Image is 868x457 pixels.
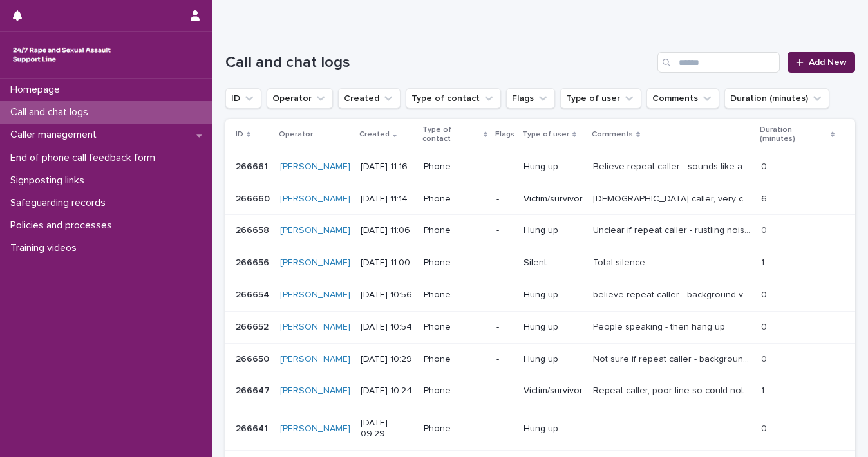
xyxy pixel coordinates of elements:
[496,162,513,173] p: -
[424,386,486,396] p: Phone
[424,290,486,301] p: Phone
[809,58,847,67] span: Add New
[422,123,480,147] p: Type of contact
[280,290,350,301] a: [PERSON_NAME]
[761,319,769,333] p: 0
[593,421,598,434] p: -
[593,319,728,333] p: People speaking - then hang up
[236,351,272,365] p: 266650
[5,174,95,187] p: Signposting links
[424,194,486,205] p: Phone
[761,223,769,236] p: 0
[424,322,486,333] p: Phone
[236,223,272,236] p: 266658
[495,127,514,142] p: Flags
[657,52,780,73] input: Search
[225,407,855,451] tr: 266641266641 [PERSON_NAME] [DATE] 09:29Phone-Hung up-- 00
[761,287,769,301] p: 0
[361,194,413,205] p: [DATE] 11:14
[496,194,513,205] p: -
[524,257,583,268] p: Silent
[225,183,855,215] tr: 266660266660 [PERSON_NAME] [DATE] 11:14Phone-Victim/survivor[DEMOGRAPHIC_DATA] caller, very clear...
[267,88,333,109] button: Operator
[5,129,107,141] p: Caller management
[280,194,350,205] a: [PERSON_NAME]
[724,88,829,109] button: Duration (minutes)
[593,159,753,173] p: Believe repeat caller - sounds like a podcast or radio being played down the phone & rustling noi...
[280,322,350,333] a: [PERSON_NAME]
[361,354,413,365] p: [DATE] 10:29
[5,197,116,209] p: Safeguarding records
[560,88,641,109] button: Type of user
[593,223,753,236] p: Unclear if repeat caller - rustling noises sounded familiar but not 100%
[524,194,583,205] p: Victim/survivor
[225,53,652,72] h1: Call and chat logs
[10,42,113,68] img: rhQMoQhaT3yELyF149Cw
[593,383,753,396] p: Repeat caller, poor line so could not hear her very well. She ended the call.
[280,354,350,365] a: [PERSON_NAME]
[406,88,501,109] button: Type of contact
[5,106,99,118] p: Call and chat logs
[361,257,413,268] p: [DATE] 11:00
[225,279,855,311] tr: 266654266654 [PERSON_NAME] [DATE] 10:56Phone-Hung upbelieve repeat caller - background voices and...
[280,225,350,236] a: [PERSON_NAME]
[524,162,583,173] p: Hung up
[761,255,767,268] p: 1
[761,191,769,205] p: 6
[359,127,390,142] p: Created
[225,375,855,407] tr: 266647266647 [PERSON_NAME] [DATE] 10:24Phone-Victim/survivorRepeat caller, poor line so could not...
[236,127,243,142] p: ID
[761,383,767,396] p: 1
[760,123,827,147] p: Duration (minutes)
[761,421,769,434] p: 0
[522,127,569,142] p: Type of user
[496,354,513,365] p: -
[646,88,719,109] button: Comments
[361,386,413,396] p: [DATE] 10:24
[236,287,272,301] p: 266654
[5,152,165,164] p: End of phone call feedback form
[496,424,513,434] p: -
[236,255,272,268] p: 266656
[424,257,486,268] p: Phone
[761,159,769,173] p: 0
[524,225,583,236] p: Hung up
[593,255,648,268] p: Total silence
[593,351,753,365] p: Not sure if repeat caller - background voices and rustling noise. Have marked unknown as not 100%...
[236,159,270,173] p: 266661
[225,311,855,343] tr: 266652266652 [PERSON_NAME] [DATE] 10:54Phone-Hung upPeople speaking - then hang upPeople speaking...
[524,424,583,434] p: Hung up
[424,162,486,173] p: Phone
[5,242,87,254] p: Training videos
[524,354,583,365] p: Hung up
[225,88,261,109] button: ID
[496,225,513,236] p: -
[280,424,350,434] a: [PERSON_NAME]
[5,219,122,232] p: Policies and processes
[593,287,753,301] p: believe repeat caller - background voices and rustling
[496,290,513,301] p: -
[279,127,313,142] p: Operator
[280,162,350,173] a: [PERSON_NAME]
[424,354,486,365] p: Phone
[236,383,272,396] p: 266647
[361,418,413,440] p: [DATE] 09:29
[788,52,855,73] a: Add New
[361,322,413,333] p: [DATE] 10:54
[280,386,350,396] a: [PERSON_NAME]
[225,247,855,279] tr: 266656266656 [PERSON_NAME] [DATE] 11:00Phone-SilentTotal silenceTotal silence 11
[225,151,855,183] tr: 266661266661 [PERSON_NAME] [DATE] 11:16Phone-Hung upBelieve repeat caller - sounds like a podcast...
[338,88,401,109] button: Created
[592,127,633,142] p: Comments
[424,424,486,434] p: Phone
[424,225,486,236] p: Phone
[524,322,583,333] p: Hung up
[5,84,70,96] p: Homepage
[280,257,350,268] a: [PERSON_NAME]
[361,225,413,236] p: [DATE] 11:06
[225,343,855,375] tr: 266650266650 [PERSON_NAME] [DATE] 10:29Phone-Hung upNot sure if repeat caller - background voices...
[225,215,855,247] tr: 266658266658 [PERSON_NAME] [DATE] 11:06Phone-Hung upUnclear if repeat caller - rustling noises so...
[524,386,583,396] p: Victim/survivor
[236,191,272,205] p: 266660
